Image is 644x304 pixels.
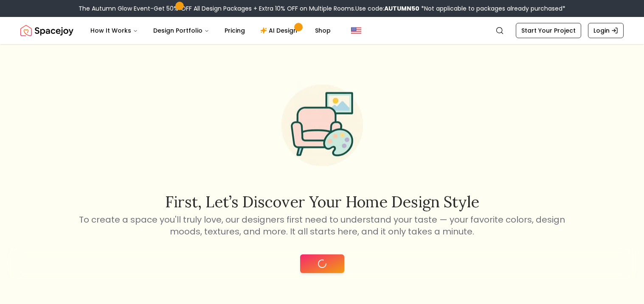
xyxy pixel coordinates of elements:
[351,25,361,36] img: United States
[355,4,419,13] span: Use code:
[20,22,73,39] a: Spacejoy
[20,17,624,44] nav: Global
[146,22,216,39] button: Design Portfolio
[218,22,252,39] a: Pricing
[384,4,419,13] b: AUTUMN50
[79,4,565,13] div: The Autumn Glow Event-Get 50% OFF All Design Packages + Extra 10% OFF on Multiple Rooms.
[253,22,307,39] a: AI Design
[516,23,581,38] a: Start Your Project
[20,22,73,39] img: Spacejoy Logo
[588,23,624,38] a: Login
[268,71,377,180] img: Start Style Quiz Illustration
[78,214,567,237] p: To create a space you'll truly love, our designers first need to understand your taste — your fav...
[84,22,337,39] nav: Main
[419,4,565,13] span: *Not applicable to packages already purchased*
[84,22,145,39] button: How It Works
[308,22,337,39] a: Shop
[78,193,567,210] h2: First, let’s discover your home design style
